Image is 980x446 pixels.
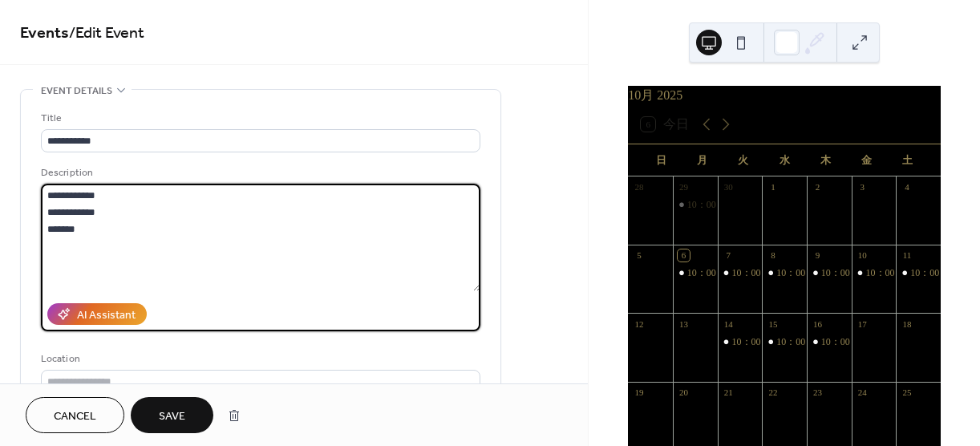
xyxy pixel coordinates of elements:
[856,181,869,193] div: 3
[678,387,690,399] div: 20
[764,144,805,176] div: 水
[26,397,124,433] button: Cancel
[767,181,779,193] div: 1
[887,144,928,176] div: 土
[673,198,718,212] div: 10：00～18：00
[723,387,735,399] div: 21
[159,408,185,425] span: Save
[767,249,779,262] div: 8
[812,249,824,262] div: 9
[723,181,735,193] div: 30
[54,408,96,425] span: Cancel
[633,318,645,330] div: 12
[767,318,779,330] div: 15
[131,397,213,433] button: Save
[901,318,913,330] div: 18
[718,266,763,280] div: 10：00～20：00
[718,335,763,349] div: 10：00～20：00
[910,266,978,280] div: 10：00～20：00
[812,181,824,193] div: 2
[633,387,645,399] div: 19
[723,144,763,176] div: 火
[856,318,869,330] div: 17
[678,318,690,330] div: 13
[762,266,807,280] div: 10：00～18：00
[641,144,682,176] div: 日
[687,266,755,280] div: 10：00～17：00
[20,18,69,49] a: Events
[682,144,723,176] div: 月
[776,335,844,349] div: 10：00～17：00
[723,318,735,330] div: 14
[846,144,887,176] div: 金
[69,18,144,49] span: / Edit Event
[77,307,136,324] div: AI Assistant
[41,164,477,181] div: Description
[678,249,690,262] div: 6
[805,144,846,176] div: 木
[901,249,913,262] div: 11
[812,318,824,330] div: 16
[723,249,735,262] div: 7
[901,181,913,193] div: 4
[762,335,807,349] div: 10：00～17：00
[896,266,941,280] div: 10：00～20：00
[812,387,824,399] div: 23
[866,266,933,280] div: 10：00～17：00
[807,335,852,349] div: 10：00～20：00
[821,335,889,349] div: 10：00～20：00
[901,387,913,399] div: 25
[767,387,779,399] div: 22
[807,266,852,280] div: 10：00～20：00
[633,181,645,193] div: 28
[678,181,690,193] div: 29
[776,266,844,280] div: 10：00～18：00
[633,249,645,262] div: 5
[732,266,800,280] div: 10：00～20：00
[856,387,869,399] div: 24
[47,303,147,325] button: AI Assistant
[41,351,477,367] div: Location
[852,266,897,280] div: 10：00～17：00
[628,86,941,105] div: 10月 2025
[732,335,800,349] div: 10：00～20：00
[821,266,889,280] div: 10：00～20：00
[687,198,755,212] div: 10：00～18：00
[673,266,718,280] div: 10：00～17：00
[856,249,869,262] div: 10
[41,110,477,127] div: Title
[41,83,112,99] span: Event details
